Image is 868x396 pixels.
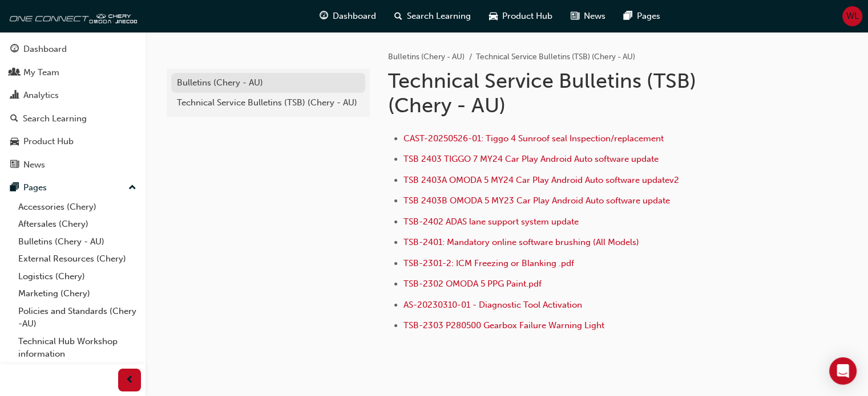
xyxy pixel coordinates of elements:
span: Product Hub [502,10,552,23]
a: CAST-20250526-01: Tiggo 4 Sunroof seal Inspection/replacement [403,133,664,144]
button: Pages [5,177,141,198]
a: Bulletins (Chery - AU) [388,52,465,62]
img: oneconnect [6,5,137,27]
a: pages-iconPages [615,5,669,28]
span: Dashboard [333,10,376,23]
span: pages-icon [10,183,19,193]
span: chart-icon [10,91,19,101]
div: Open Intercom Messenger [829,357,857,385]
a: Policies and Standards (Chery -AU) [14,303,141,333]
a: Dashboard [5,39,141,60]
div: My Team [23,66,59,79]
a: TSB-2401: Mandatory online software brushing (All Models) [403,237,639,247]
div: News [23,158,45,172]
div: Pages [23,181,47,194]
span: news-icon [10,160,19,170]
div: Analytics [23,89,59,102]
span: News [584,10,605,23]
span: prev-icon [126,373,134,387]
a: Product Hub [5,131,141,152]
span: car-icon [10,137,19,147]
a: TSB 2403B OMODA 5 MY23 Car Play Android Auto software update [403,195,670,206]
a: car-iconProduct Hub [480,5,562,28]
a: Technical Hub Workshop information [14,333,141,363]
a: TSB 2403 TIGGO 7 MY24 Car Play Android Auto software update [403,154,659,164]
span: search-icon [10,114,18,124]
div: Technical Service Bulletins (TSB) (Chery - AU) [177,96,360,109]
a: guage-iconDashboard [310,5,385,28]
a: Accessories (Chery) [14,198,141,216]
a: Bulletins (Chery - AU) [171,73,365,93]
span: news-icon [571,9,579,23]
div: Bulletins (Chery - AU) [177,76,360,89]
h1: Technical Service Bulletins (TSB) (Chery - AU) [388,68,762,118]
a: My Team [5,62,141,83]
a: Search Learning [5,108,141,129]
span: WL [846,10,859,23]
a: Marketing (Chery) [14,285,141,303]
span: people-icon [10,68,19,78]
a: TSB-2301-2: ICM Freezing or Blanking .pdf [403,258,574,268]
a: Bulletins (Chery - AU) [14,233,141,251]
a: All Pages [14,363,141,381]
button: WL [842,6,862,26]
span: Search Learning [407,10,471,23]
a: Aftersales (Chery) [14,215,141,233]
a: news-iconNews [562,5,615,28]
div: Search Learning [23,112,87,125]
span: up-icon [128,181,136,195]
a: TSB 2403A OMODA 5 MY24 Car Play Android Auto software updatev2 [403,175,679,185]
a: Technical Service Bulletins (TSB) (Chery - AU) [171,93,365,113]
span: pages-icon [624,9,632,23]
a: AS-20230310-01 - Diagnostic Tool Activation [403,300,582,310]
a: TSB-2302 OMODA 5 PPG Paint.pdf [403,279,542,289]
a: TSB-2402 ADAS lane support system update [403,217,579,227]
span: Pages [637,10,660,23]
span: search-icon [394,9,402,23]
a: News [5,154,141,175]
a: External Resources (Chery) [14,250,141,268]
a: Analytics [5,85,141,106]
span: car-icon [489,9,498,23]
button: DashboardMy TeamAnalyticsSearch LearningProduct HubNews [5,36,141,177]
span: guage-icon [10,44,19,55]
div: Dashboard [23,43,67,56]
a: TSB-2303 P280500 Gearbox Failure Warning Light [403,320,604,330]
a: search-iconSearch Learning [385,5,480,28]
div: Product Hub [23,135,74,148]
a: Logistics (Chery) [14,268,141,285]
li: Technical Service Bulletins (TSB) (Chery - AU) [476,51,635,64]
span: guage-icon [320,9,328,23]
